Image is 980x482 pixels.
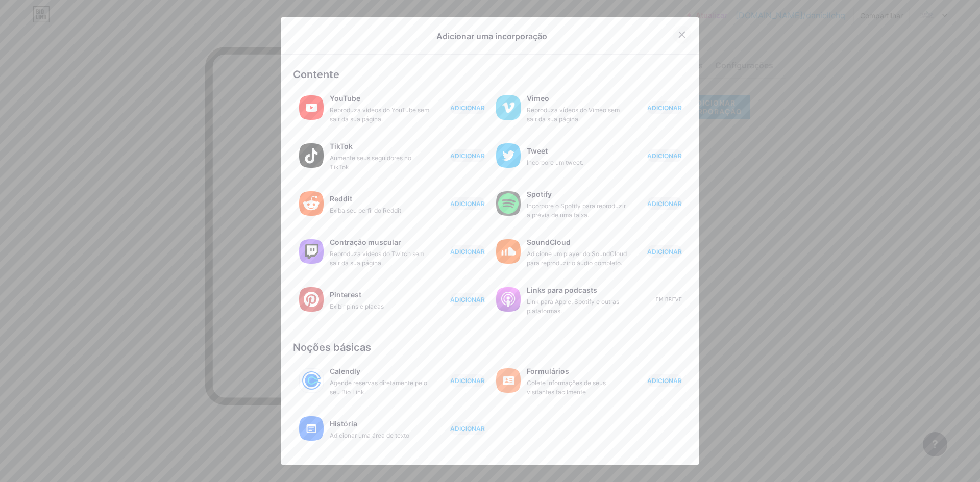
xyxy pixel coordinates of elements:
[330,290,361,299] font: Pinterest
[299,287,324,312] img: Pinterest
[293,341,371,353] font: Noções básicas
[450,152,485,160] font: ADICIONAR
[496,239,521,264] img: nuvem sonora
[293,68,339,81] font: Contente
[299,368,324,393] img: calendariamente
[330,154,411,171] font: Aumente seus seguidores no TikTok
[647,248,682,256] font: ADICIONAR
[527,159,583,166] font: Incorpore um tweet.
[299,95,324,120] img: YouTube
[436,31,547,41] font: Adicionar uma incorporação
[647,197,682,210] button: ADICIONAR
[330,94,360,103] font: YouTube
[527,367,569,375] font: Formulários
[330,367,360,375] font: Calendly
[450,425,485,433] font: ADICIONAR
[527,298,619,315] font: Link para Apple, Spotify e outras plataformas.
[527,106,620,123] font: Reproduza vídeos do Vimeo sem sair da sua página.
[330,432,409,439] font: Adicionar uma área de texto
[496,95,521,120] img: vimeo
[330,419,357,428] font: História
[450,248,485,256] font: ADICIONAR
[330,238,401,246] font: Contração muscular
[647,200,682,208] font: ADICIONAR
[527,202,626,219] font: Incorpore o Spotify para reproduzir a prévia de uma faixa.
[647,152,682,160] font: ADICIONAR
[450,422,485,435] button: ADICIONAR
[527,94,549,103] font: Vimeo
[527,190,552,198] font: Spotify
[496,191,521,216] img: Spotify
[527,286,597,294] font: Links para podcasts
[527,379,606,396] font: Colete informações de seus visitantes facilmente
[330,106,429,123] font: Reproduza vídeos do YouTube sem sair da sua página.
[450,101,485,114] button: ADICIONAR
[450,293,485,306] button: ADICIONAR
[299,239,324,264] img: contração muscular
[450,197,485,210] button: ADICIONAR
[330,194,352,203] font: Reddit
[647,149,682,162] button: ADICIONAR
[496,368,521,393] img: formulários
[330,379,427,396] font: Agende reservas diretamente pelo seu Bio Link.
[299,143,324,168] img: TikTok
[647,377,682,385] font: ADICIONAR
[647,374,682,387] button: ADICIONAR
[330,142,353,150] font: TikTok
[299,416,324,441] img: história
[450,149,485,162] button: ADICIONAR
[647,245,682,258] button: ADICIONAR
[450,296,485,303] font: ADICIONAR
[450,245,485,258] button: ADICIONAR
[450,200,485,208] font: ADICIONAR
[330,250,424,267] font: Reproduza vídeos do Twitch sem sair da sua página.
[496,287,521,312] img: links de podcast
[450,104,485,112] font: ADICIONAR
[299,191,324,216] img: Reddit
[656,297,682,302] font: Em breve
[330,302,384,310] font: Exibir pins e placas
[647,104,682,112] font: ADICIONAR
[647,101,682,114] button: ADICIONAR
[496,143,521,168] img: Twitter
[330,207,401,214] font: Exiba seu perfil do Reddit
[450,374,485,387] button: ADICIONAR
[450,377,485,385] font: ADICIONAR
[527,238,571,246] font: SoundCloud
[527,146,548,155] font: Tweet
[527,250,627,267] font: Adicione um player do SoundCloud para reproduzir o áudio completo.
